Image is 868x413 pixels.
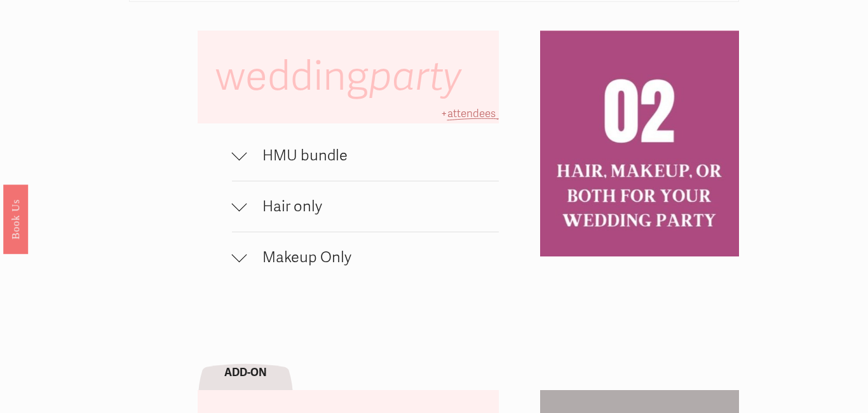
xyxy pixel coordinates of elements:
span: Makeup Only [247,248,499,267]
button: HMU bundle [232,130,499,181]
span: HMU bundle [247,146,499,165]
span: Hair only [247,197,499,216]
strong: ADD-ON [224,366,267,379]
span: + [441,107,447,120]
span: wedding [215,52,471,101]
button: Makeup Only [232,232,499,283]
span: attendees [447,107,496,120]
button: Hair only [232,181,499,232]
em: party [369,52,461,101]
a: Book Us [3,184,28,253]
